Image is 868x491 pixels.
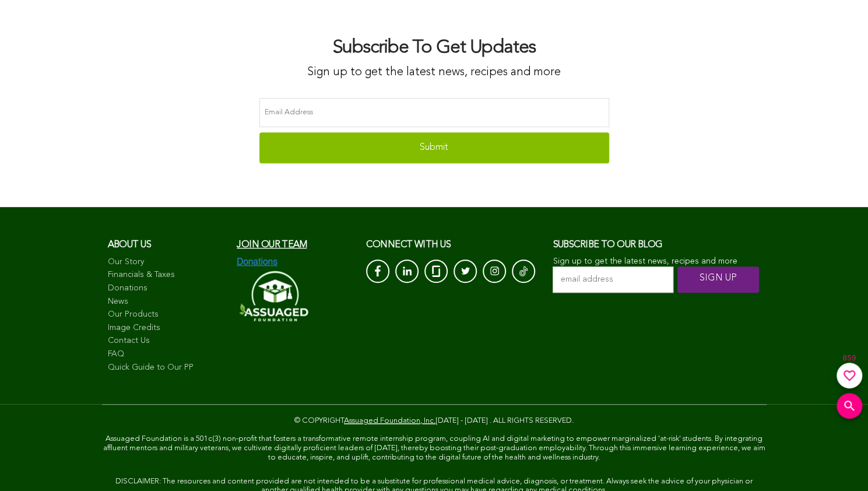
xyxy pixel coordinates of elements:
[259,98,609,127] input: Email Address
[237,257,277,267] img: Donations
[553,266,673,293] input: email address
[294,417,574,425] span: © COPYRIGHT [DATE] - [DATE] . ALL RIGHTS RESERVED.
[108,335,226,347] a: Contact Us
[108,349,226,360] a: FAQ
[108,362,226,374] a: Quick Guide to Our PP
[366,240,451,250] span: CONNECT with us
[677,266,759,293] input: SIGN UP
[108,296,226,308] a: News
[432,265,440,277] img: glassdoor_White
[108,283,226,294] a: Donations
[259,132,609,163] input: Submit
[108,269,226,281] a: Financials & Taxes
[237,267,309,325] img: Assuaged-Foundation-Logo-White
[810,435,868,491] iframe: Chat Widget
[259,37,609,58] h2: Subscribe To Get Updates
[108,309,226,321] a: Our Products
[344,417,435,425] a: Assuaged Foundation, Inc.
[103,435,765,461] span: Assuaged Foundation is a 501c(3) non-profit that fosters a transformative remote internship progr...
[108,240,152,250] span: About us
[108,257,226,268] a: Our Story
[237,240,307,250] a: Join our team
[553,236,760,254] h3: Subscribe to our blog
[519,265,528,277] img: Tik-Tok-Icon
[553,257,760,266] p: Sign up to get the latest news, recipes and more
[108,322,226,334] a: Image Credits
[259,64,609,80] p: Sign up to get the latest news, recipes and more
